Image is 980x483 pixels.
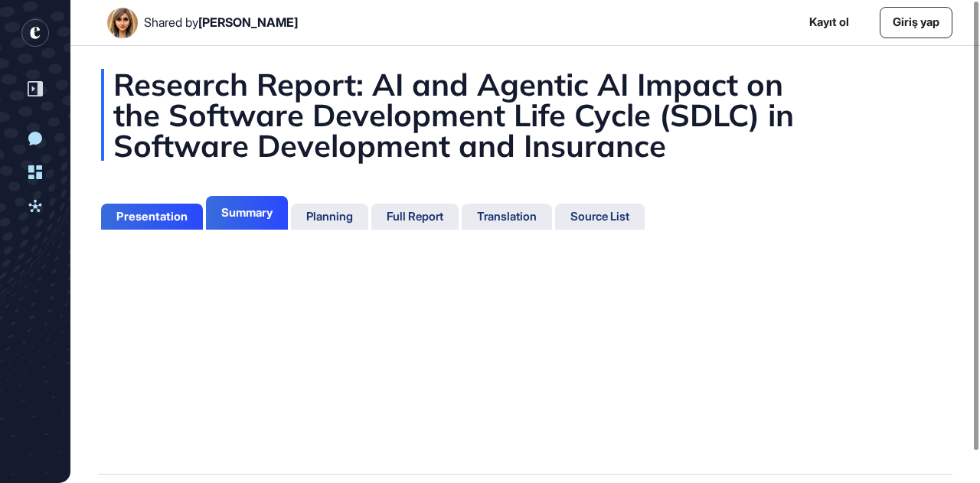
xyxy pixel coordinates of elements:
div: Presentation [116,210,188,224]
div: Source List [570,210,629,224]
div: Full Report [387,210,443,224]
div: entrapeer-logo [21,19,49,47]
div: Research Report: AI and Agentic AI Impact on the Software Development Life Cycle (SDLC) in Softwa... [101,69,949,161]
span: [PERSON_NAME] [198,15,298,30]
div: Shared by [144,15,298,30]
a: Kayıt ol [809,14,849,31]
div: Summary [221,206,273,220]
img: User Image [107,8,138,38]
div: Planning [306,210,353,224]
a: Giriş yap [880,7,952,38]
div: Translation [477,210,537,224]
